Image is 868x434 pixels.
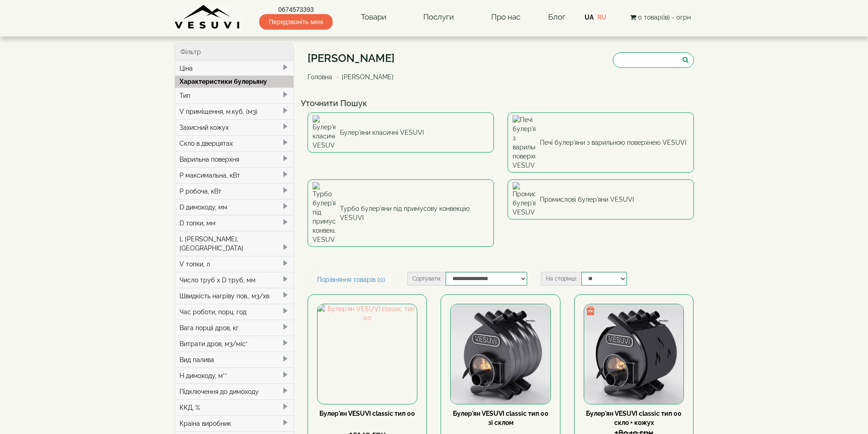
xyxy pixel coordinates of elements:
[175,272,294,288] div: Число труб x D труб, мм
[414,7,463,28] a: Послуги
[301,99,701,108] h4: Уточнити Пошук
[638,14,691,21] span: 0 товар(ів) - 0грн
[313,115,335,150] img: Булер'яни класичні VESUVI
[585,14,594,21] a: UA
[319,410,415,417] a: Булер'ян VESUVI classic тип 00
[175,119,294,135] div: Захисний кожух
[259,5,333,14] a: 0674573393
[451,304,550,403] img: Булер'ян VESUVI classic тип 00 зі склом
[175,231,294,256] div: L [PERSON_NAME], [GEOGRAPHIC_DATA]
[175,76,294,87] div: Характеристики булерьяну
[308,179,494,247] a: Турбо булер'яни під примусову конвекцію VESUVI Турбо булер'яни під примусову конвекцію VESUVI
[313,182,335,244] img: Турбо булер'яни під примусову конвекцію VESUVI
[352,7,395,28] a: Товари
[453,410,549,426] a: Булер'ян VESUVI classic тип 00 зі склом
[175,215,294,231] div: D топки, мм
[175,415,294,431] div: Країна виробник
[175,103,294,119] div: V приміщення, м.куб. (м3)
[175,183,294,199] div: P робоча, кВт
[318,304,417,403] img: Булер'ян VESUVI classic тип 00
[175,368,294,383] div: H димоходу, м**
[308,272,395,287] a: Порівняння товарів (0)
[513,115,535,170] img: Печі булер'яни з варильною поверхнею VESUVI
[334,72,394,82] li: [PERSON_NAME]
[407,272,446,286] label: Сортувати:
[175,87,294,103] div: Тип
[548,12,565,21] a: Блог
[175,44,294,61] div: Фільтр
[308,52,401,64] h1: [PERSON_NAME]
[175,199,294,215] div: D димоходу, мм
[175,304,294,320] div: Час роботи, порц. год
[508,179,694,220] a: Промислові булер'яни VESUVI Промислові булер'яни VESUVI
[513,182,535,217] img: Промислові булер'яни VESUVI
[175,151,294,167] div: Варильна поверхня
[175,61,294,76] div: Ціна
[175,352,294,368] div: Вид палива
[175,336,294,352] div: Витрати дров, м3/міс*
[482,7,529,28] a: Про нас
[175,320,294,336] div: Вага порції дров, кг
[175,288,294,304] div: Швидкість нагріву пов., м3/хв
[175,383,294,399] div: Підключення до димоходу
[175,135,294,151] div: Скло в дверцятах
[584,304,683,403] img: Булер'ян VESUVI classic тип 00 скло + кожух
[175,256,294,272] div: V топки, л
[259,14,333,30] span: Передзвоніть мені
[175,167,294,183] div: P максимальна, кВт
[541,272,581,286] label: На сторінці:
[627,12,693,22] button: 0 товар(ів) - 0грн
[308,73,332,81] a: Головна
[597,14,606,21] a: RU
[586,410,682,426] a: Булер'ян VESUVI classic тип 00 скло + кожух
[508,112,694,173] a: Печі булер'яни з варильною поверхнею VESUVI Печі булер'яни з варильною поверхнею VESUVI
[586,306,595,315] img: gift
[175,5,241,30] img: Завод VESUVI
[308,112,494,153] a: Булер'яни класичні VESUVI Булер'яни класичні VESUVI
[175,399,294,415] div: ККД, %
